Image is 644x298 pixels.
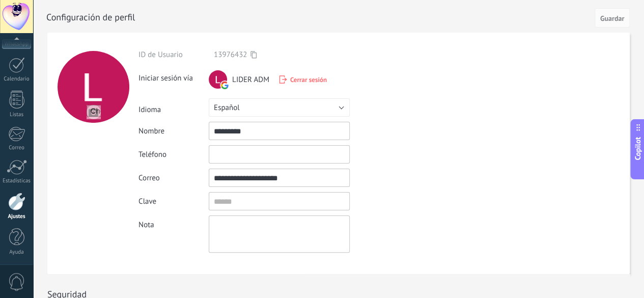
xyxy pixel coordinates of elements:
div: Ajustes [2,213,32,220]
div: Nota [138,215,209,230]
span: LIDER ADM [232,75,269,85]
span: Cerrar sesión [290,75,327,84]
div: ID de Usuario [138,50,209,60]
div: Nombre [138,126,209,136]
span: 13976432 [214,50,247,60]
button: Español [209,98,350,117]
div: Correo [2,145,32,151]
div: Idioma [138,101,209,115]
div: Clave [138,197,209,206]
button: Guardar [595,8,630,28]
span: Guardar [600,15,624,22]
div: Ayuda [2,249,32,256]
div: Listas [2,112,32,118]
span: Español [214,103,240,113]
div: Teléfono [138,150,209,159]
div: Iniciar sesión vía [138,69,209,83]
div: Calendario [2,76,32,83]
div: Estadísticas [2,178,32,184]
div: Correo [138,173,209,183]
span: Copilot [633,137,643,160]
